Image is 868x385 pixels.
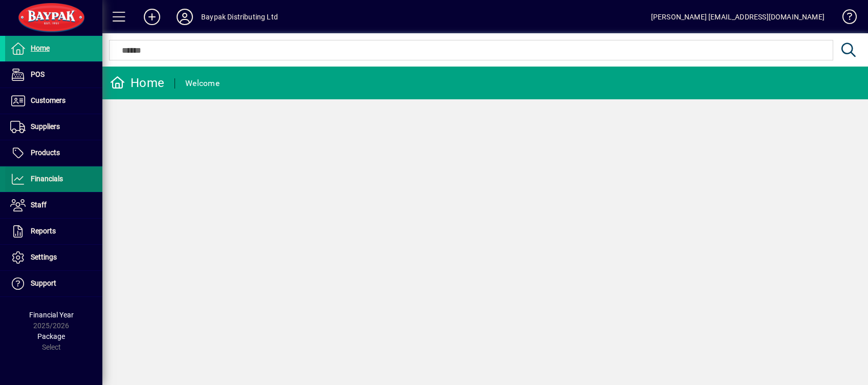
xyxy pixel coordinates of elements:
[110,75,164,91] div: Home
[835,2,855,35] a: Knowledge Base
[5,193,102,218] a: Staff
[5,219,102,244] a: Reports
[5,114,102,140] a: Suppliers
[651,9,824,25] div: [PERSON_NAME] [EMAIL_ADDRESS][DOMAIN_NAME]
[31,122,60,131] span: Suppliers
[31,96,66,104] span: Customers
[5,88,102,114] a: Customers
[31,70,45,78] span: POS
[31,175,63,183] span: Financials
[5,271,102,296] a: Support
[5,166,102,192] a: Financials
[168,8,201,26] button: Profile
[37,332,65,340] span: Package
[5,245,102,270] a: Settings
[29,311,74,319] span: Financial Year
[5,140,102,166] a: Products
[185,75,220,92] div: Welcome
[31,279,56,287] span: Support
[31,253,57,261] span: Settings
[31,227,56,235] span: Reports
[5,62,102,88] a: POS
[31,201,47,209] span: Staff
[31,44,50,52] span: Home
[31,148,60,157] span: Products
[136,8,168,26] button: Add
[201,9,278,25] div: Baypak Distributing Ltd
